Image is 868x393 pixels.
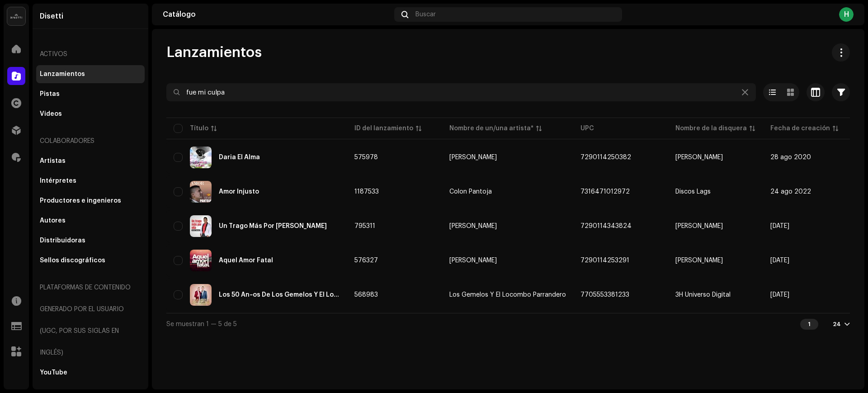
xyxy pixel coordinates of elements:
div: [PERSON_NAME] [449,154,497,161]
span: 7290114253291 [580,257,629,264]
re-m-nav-item: Distribuidoras [36,232,145,250]
span: Lanzamientos [166,43,262,62]
div: [PERSON_NAME] [449,257,497,264]
re-a-nav-header: Activos [36,43,145,65]
div: Distribuidoras [40,237,85,244]
div: 1 [800,319,818,330]
div: Productores e ingenieros [40,197,121,204]
span: Discos Lags [675,189,711,195]
re-m-nav-item: Videos [36,105,145,123]
div: Aquel Amor Fatal [219,257,273,264]
div: Los 50 An~os De Los Gemelos Y El Locombo Parrandero (E) [219,292,340,298]
div: Los Gemelos Y El Locombo Parrandero [449,292,566,298]
re-a-nav-header: Colaboradores [36,130,145,152]
span: 7290114250382 [580,154,631,161]
re-m-nav-item: Pistas [36,85,145,103]
re-m-nav-item: Productores e ingenieros [36,192,145,210]
img: b7d6c1ca-eec9-4cd9-805e-d1e7903bb48f [190,284,212,306]
span: 4 sept 2020 [770,257,789,264]
div: Daria El Alma [219,154,260,161]
div: Sellos discográficos [40,257,105,264]
re-m-nav-item: Sellos discográficos [36,251,145,270]
span: 576327 [354,257,378,264]
re-a-nav-header: Plataformas de contenido generado por el usuario (UGC, por sus siglas en inglés) [36,277,145,364]
img: 4717c7f4-97a2-46a2-ae53-fde792e6dcf8 [190,181,212,203]
span: 28 ago 2020 [770,154,811,161]
input: Buscar [166,83,756,101]
div: YouTube [40,369,67,376]
span: Wichy Camacho [675,257,723,264]
span: 568983 [354,292,378,298]
div: Amor Injusto [219,189,259,195]
span: Victor Benachí [449,223,566,229]
span: Wichy Camacho [449,154,566,161]
div: Artistas [40,157,66,165]
span: Wichy Camacho [675,154,723,161]
span: 7705553381233 [580,292,629,298]
span: 795311 [354,223,375,229]
div: Un Trago Más Por Ella [219,223,327,229]
span: 14 feb 2020 [770,292,789,298]
div: Título [190,124,208,133]
re-m-nav-item: Intérpretes [36,172,145,190]
img: 24435bd9-c7df-4373-9c23-a317654665a5 [190,147,212,168]
div: Nombre de la disquera [675,124,747,133]
span: 3H Universo Digital [675,292,731,298]
div: Colon Pantoja [449,189,492,195]
img: 5a21e961-b4b8-470a-83da-7b78d385360f [190,215,212,237]
span: Victor Benachí [675,223,723,229]
div: Autores [40,217,66,224]
div: Lanzamientos [40,71,85,78]
re-m-nav-item: YouTube [36,364,145,382]
span: Buscar [415,11,436,18]
span: 9 mar 2021 [770,223,789,229]
div: 24 [833,321,841,328]
div: ID del lanzamiento [354,124,413,133]
span: 7290114343824 [580,223,632,229]
img: 417bc791-5764-4ad4-a57f-7c1b30a95978 [190,250,212,271]
div: [PERSON_NAME] [449,223,497,229]
div: Videos [40,110,62,118]
span: 575978 [354,154,378,161]
re-m-nav-item: Autores [36,212,145,230]
span: Colon Pantoja [449,189,566,195]
re-m-nav-item: Lanzamientos [36,65,145,83]
div: Nombre de un/una artista* [449,124,533,133]
span: 24 ago 2022 [770,189,811,195]
div: H [839,7,854,22]
div: Pistas [40,90,60,98]
span: Se muestran 1 — 5 de 5 [166,321,237,327]
span: 1187533 [354,189,379,195]
div: Catálogo [163,11,391,18]
img: 02a7c2d3-3c89-4098-b12f-2ff2945c95ee [7,7,25,25]
div: Intérpretes [40,177,76,185]
div: Fecha de creación [770,124,830,133]
span: Wichy Camacho [449,257,566,264]
span: 7316471012972 [580,189,630,195]
re-m-nav-item: Artistas [36,152,145,170]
